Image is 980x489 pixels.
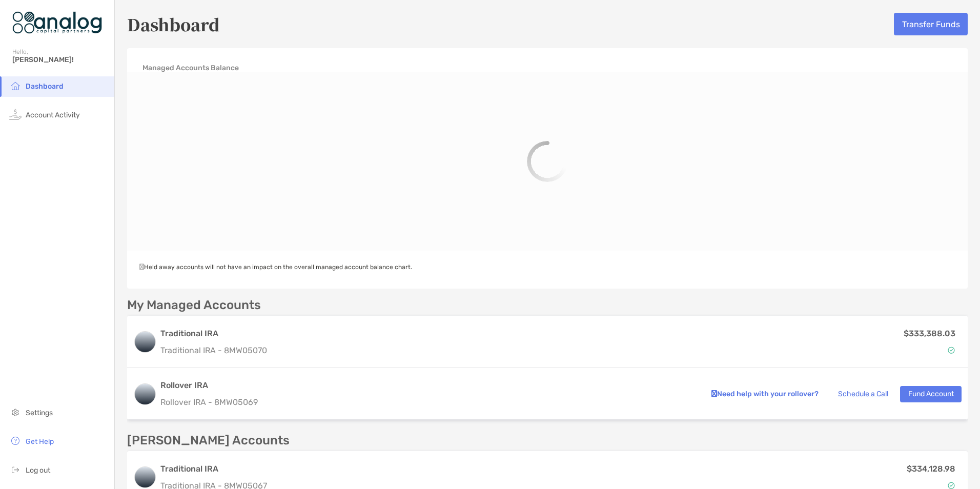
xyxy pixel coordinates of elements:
[127,12,220,36] h5: Dashboard
[26,437,54,446] span: Get Help
[900,386,962,402] button: Fund Account
[26,409,53,417] span: Settings
[160,344,267,357] p: Traditional IRA - 8MW05070
[894,13,968,35] button: Transfer Funds
[142,64,239,72] h4: Managed Accounts Balance
[12,55,108,64] span: [PERSON_NAME]!
[160,463,267,475] h3: Traditional IRA
[26,82,64,91] span: Dashboard
[838,390,888,398] a: Schedule a Call
[127,434,290,447] p: [PERSON_NAME] Accounts
[9,108,22,120] img: activity icon
[135,384,155,404] img: logo account
[907,462,955,475] p: $334,128.98
[948,482,955,489] img: Account Status icon
[948,347,955,354] img: Account Status icon
[26,466,50,475] span: Log out
[9,463,22,476] img: logout icon
[12,4,102,41] img: Zoe Logo
[160,379,697,392] h3: Rollover IRA
[135,467,155,487] img: logo account
[139,263,414,271] span: Held away accounts will not have an impact on the overall managed account balance chart.
[9,435,22,447] img: get-help icon
[9,79,22,92] img: household icon
[709,388,820,400] p: Need help with your rollover?
[160,328,267,340] h3: Traditional IRA
[160,396,697,409] p: Rollover IRA - 8MW05069
[904,327,955,340] p: $333,388.03
[127,299,261,312] p: My Managed Accounts
[26,111,80,119] span: Account Activity
[135,332,155,352] img: logo account
[9,406,22,418] img: settings icon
